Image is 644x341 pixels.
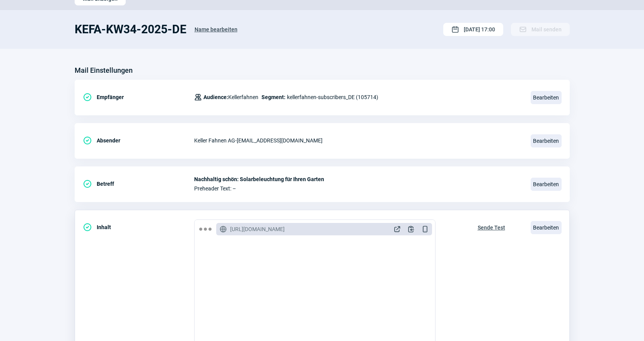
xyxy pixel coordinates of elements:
[531,91,562,104] span: Bearbeiten
[194,133,521,148] div: Keller Fahnen AG - [EMAIL_ADDRESS][DOMAIN_NAME]
[230,225,285,233] span: [URL][DOMAIN_NAME]
[464,23,495,36] span: [DATE] 17:00
[75,22,186,36] h1: KEFA-KW34-2025-DE
[443,23,503,36] button: [DATE] 17:00
[531,178,562,191] span: Bearbeiten
[478,221,505,234] span: Sende Test
[83,133,194,148] div: Absender
[531,23,562,36] span: Mail senden
[261,93,285,102] span: Segment:
[531,134,562,147] span: Bearbeiten
[195,23,237,36] span: Name bearbeiten
[511,23,570,36] button: Mail senden
[194,89,378,105] div: kellerfahnen-subscribers_DE (105714)
[194,185,521,192] span: Preheader Text: –
[531,221,562,234] span: Bearbeiten
[83,89,194,105] div: Empfänger
[470,219,513,234] button: Sende Test
[194,176,521,182] span: Nachhaltig schön: Solarbeleuchtung für Ihren Garten
[83,176,194,192] div: Betreff
[203,93,258,102] span: Kellerfahnen
[203,94,228,100] span: Audience:
[75,64,133,77] h3: Mail Einstellungen
[186,22,246,36] button: Name bearbeiten
[83,219,194,235] div: Inhalt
